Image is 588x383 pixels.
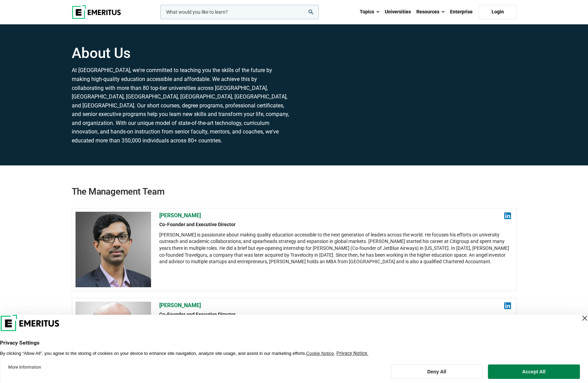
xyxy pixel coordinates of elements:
[159,302,511,309] h2: [PERSON_NAME]
[159,232,511,265] div: [PERSON_NAME] is passionate about making quality education accessible to the next generation of l...
[504,212,511,219] img: linkedin.png
[76,212,151,287] img: Ashwin-Damera-300x300-1
[159,311,511,318] h2: Co-Founder and Executive Director
[298,45,517,153] iframe: YouTube video player
[159,221,511,228] h2: Co-Founder and Executive Director
[504,302,511,309] img: linkedin.png
[159,212,511,219] h2: [PERSON_NAME]
[72,165,517,198] h2: The Management Team
[72,45,290,62] h1: About Us
[160,5,319,19] input: woocommerce-product-search-field-0
[76,302,151,377] img: Chaitanya-Kalipatnapu-Eruditus-300x300-1
[479,5,517,19] a: Login
[72,66,290,145] p: At [GEOGRAPHIC_DATA], we're committed to teaching you the skills of the future by making high-qua...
